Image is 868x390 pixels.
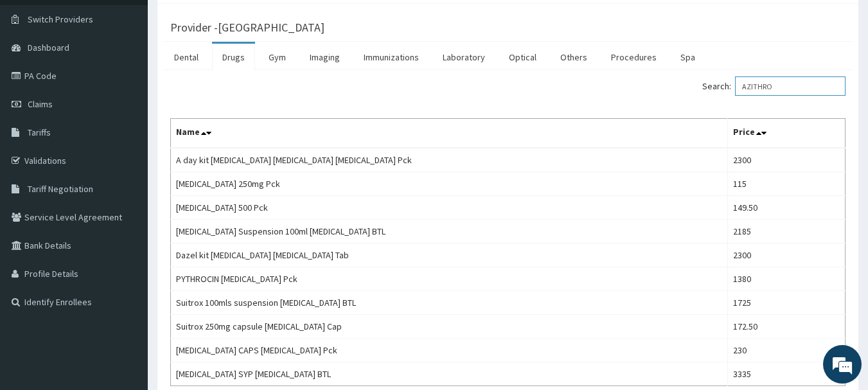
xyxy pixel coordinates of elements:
a: Optical [499,44,547,71]
div: Minimize live chat window [211,6,242,37]
td: [MEDICAL_DATA] CAPS [MEDICAL_DATA] Pck [171,339,728,362]
td: 2300 [728,244,846,267]
a: Laboratory [432,44,495,71]
span: Tariff Negotiation [28,183,93,195]
td: 230 [728,339,846,362]
a: Others [550,44,598,71]
textarea: Type your message and hit 'Enter' [6,256,245,301]
td: 2300 [728,148,846,172]
img: d_794563401_company_1708531726252_794563401 [24,64,52,96]
td: [MEDICAL_DATA] SYP [MEDICAL_DATA] BTL [171,362,728,386]
td: Dazel kit [MEDICAL_DATA] [MEDICAL_DATA] Tab [171,244,728,267]
td: [MEDICAL_DATA] 250mg Pck [171,172,728,196]
span: Tariffs [28,127,51,138]
h3: Provider - [GEOGRAPHIC_DATA] [170,22,324,33]
span: Claims [28,98,53,110]
td: Suitrox 250mg capsule [MEDICAL_DATA] Cap [171,315,728,339]
td: A day kit [MEDICAL_DATA] [MEDICAL_DATA] [MEDICAL_DATA] Pck [171,148,728,172]
td: 1725 [728,291,846,315]
span: Dashboard [28,42,69,53]
a: Procedures [601,44,667,71]
td: PYTHROCIN [MEDICAL_DATA] Pck [171,267,728,291]
td: 2185 [728,220,846,244]
a: Spa [670,44,705,71]
label: Search: [702,76,846,96]
td: 172.50 [728,315,846,339]
span: We're online! [75,114,177,244]
td: 149.50 [728,196,846,220]
div: Chat with us now [67,72,216,89]
td: 115 [728,172,846,196]
th: Name [171,119,728,148]
td: 3335 [728,362,846,386]
th: Price [728,119,846,148]
a: Immunizations [353,44,429,71]
td: 1380 [728,267,846,291]
input: Search: [735,76,846,96]
td: [MEDICAL_DATA] 500 Pck [171,196,728,220]
td: [MEDICAL_DATA] Suspension 100ml [MEDICAL_DATA] BTL [171,220,728,244]
a: Drugs [212,44,255,71]
td: Suitrox 100mls suspension [MEDICAL_DATA] BTL [171,291,728,315]
a: Gym [258,44,296,71]
span: Switch Providers [28,13,93,25]
a: Dental [164,44,209,71]
a: Imaging [299,44,350,71]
